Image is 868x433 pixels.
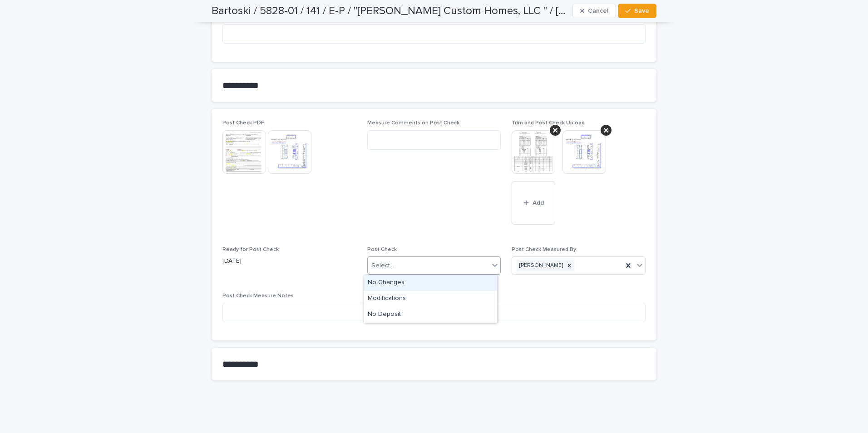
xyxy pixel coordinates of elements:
[222,120,264,126] span: Post Check PDF
[512,247,577,252] span: Post Check Measured By:
[371,261,394,271] div: Select...
[364,275,497,291] div: No Changes
[364,291,497,307] div: Modifications
[212,5,569,18] h2: Bartoski / 5828-01 / 141 / E-P / "Garner Custom Homes, LLC " / Adam Henshaw
[364,307,497,323] div: No Deposit
[367,120,459,126] span: Measure Comments on Post Check
[588,8,608,14] span: Cancel
[618,4,656,18] button: Save
[367,247,397,252] span: Post Check
[512,181,555,225] button: Add
[512,120,585,126] span: Trim and Post Check Upload
[517,260,564,272] div: [PERSON_NAME]
[222,247,279,252] span: Ready for Post Check
[533,200,544,206] span: Add
[572,4,616,18] button: Cancel
[222,293,294,299] span: Post Check Measure Notes
[222,256,356,266] p: [DATE]
[634,8,649,14] span: Save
